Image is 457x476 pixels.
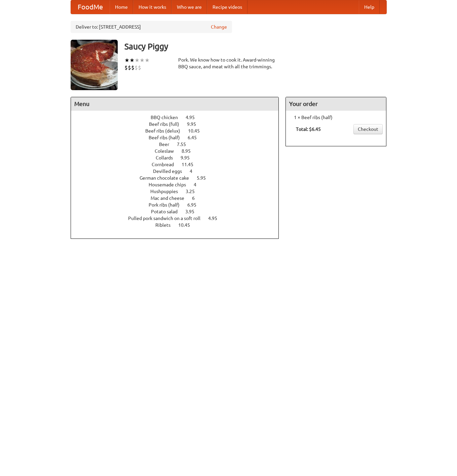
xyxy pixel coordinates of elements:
[178,57,279,70] div: Pork. We know how to cook it. Award-winning BBQ sauce, and meat with all the trimmings.
[149,121,208,127] a: Beef ribs (full) 9.95
[188,128,206,134] span: 10.45
[150,189,185,194] span: Hushpuppies
[149,121,186,127] span: Beef ribs (full)
[140,57,145,64] li: ★
[188,135,203,140] span: 6.45
[133,0,172,14] a: How it works
[71,21,232,33] div: Deliver to: [STREET_ADDRESS]
[151,195,191,201] span: Mac and cheese
[124,64,128,71] li: $
[182,162,200,167] span: 11.45
[149,135,187,140] span: Beef ribs (half)
[187,121,203,127] span: 9.95
[124,57,129,64] li: ★
[153,169,189,174] span: Devilled eggs
[177,142,193,147] span: 7.55
[187,202,203,208] span: 6.95
[151,209,207,214] a: Potato salad 3.95
[155,148,203,154] a: Coleslaw 8.95
[71,0,110,14] a: FoodMe
[194,182,203,187] span: 4
[181,155,196,160] span: 9.95
[172,0,207,14] a: Who we are
[197,175,213,181] span: 5.95
[135,57,140,64] li: ★
[178,222,197,228] span: 10.45
[151,209,184,214] span: Potato salad
[140,175,218,181] a: German chocolate cake 5.95
[124,40,387,53] h3: Saucy Piggy
[151,115,207,120] a: BBQ chicken 4.95
[186,115,201,120] span: 4.95
[155,148,181,154] span: Coleslaw
[286,97,386,111] h4: Your order
[151,195,207,201] a: Mac and cheese 6
[129,57,135,64] li: ★
[149,202,186,208] span: Pork ribs (half)
[151,115,185,120] span: BBQ chicken
[128,216,230,221] a: Pulled pork sandwich on a soft roll 4.95
[128,64,131,71] li: $
[149,182,193,187] span: Housemade chips
[211,24,227,30] a: Change
[128,216,207,221] span: Pulled pork sandwich on a soft roll
[159,142,176,147] span: Beer
[296,126,321,132] b: Total: $6.45
[207,0,247,14] a: Recipe videos
[152,162,181,167] span: Cornbread
[110,0,133,14] a: Home
[208,216,224,221] span: 4.95
[152,162,206,167] a: Cornbread 11.45
[150,189,207,194] a: Hushpuppies 3.25
[145,128,212,134] a: Beef ribs (delux) 10.45
[140,175,196,181] span: German chocolate cake
[156,155,202,160] a: Collards 9.95
[149,135,209,140] a: Beef ribs (half) 6.45
[353,124,383,134] a: Checkout
[131,64,135,71] li: $
[149,202,209,208] a: Pork ribs (half) 6.95
[190,169,199,174] span: 4
[71,40,118,90] img: angular.jpg
[145,57,150,64] li: ★
[185,209,201,214] span: 3.95
[138,64,141,71] li: $
[182,148,197,154] span: 8.95
[186,189,201,194] span: 3.25
[153,169,205,174] a: Devilled eggs 4
[145,128,187,134] span: Beef ribs (delux)
[135,64,138,71] li: $
[289,114,383,121] li: 1 × Beef ribs (half)
[155,222,202,228] a: Riblets 10.45
[156,155,180,160] span: Collards
[71,97,279,111] h4: Menu
[149,182,209,187] a: Housemade chips 4
[159,142,198,147] a: Beer 7.55
[359,0,380,14] a: Help
[155,222,177,228] span: Riblets
[192,195,201,201] span: 6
